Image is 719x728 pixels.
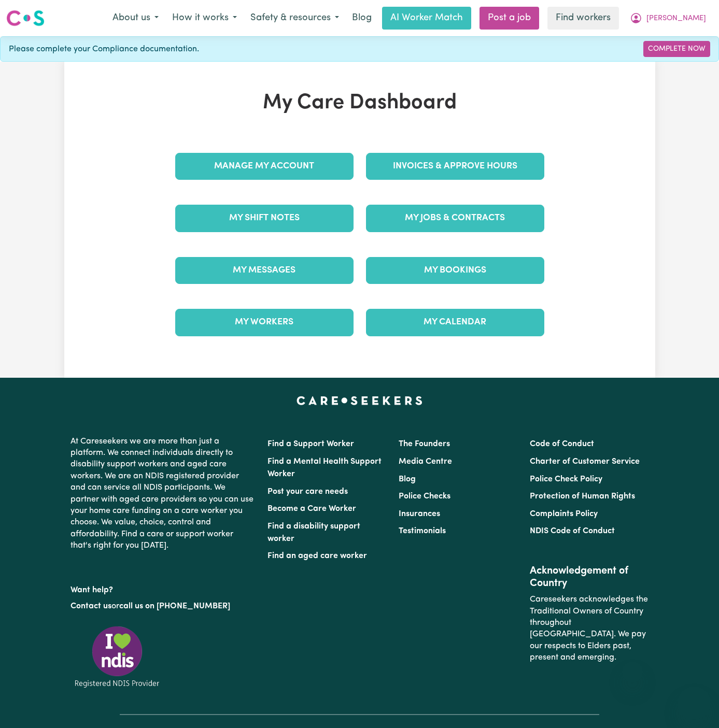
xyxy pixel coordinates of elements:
[106,7,165,29] button: About us
[244,7,346,29] button: Safety & resources
[6,9,45,27] img: Careseekers logo
[646,13,706,24] span: [PERSON_NAME]
[366,257,544,284] a: My Bookings
[530,492,635,501] a: Protection of Human Rights
[297,396,422,405] a: Careseekers home page
[382,7,471,30] a: AI Worker Match
[71,580,255,596] p: Want help?
[623,7,713,29] button: My Account
[530,565,648,590] h2: Acknowledgement of Country
[267,522,360,543] a: Find a disability support worker
[175,257,354,284] a: My Messages
[9,43,199,55] span: Please complete your Compliance documentation.
[366,309,544,336] a: My Calendar
[399,527,446,535] a: Testimonials
[399,492,450,501] a: Police Checks
[622,662,643,682] iframe: Close message
[678,687,711,720] iframe: Button to launch messaging window
[366,153,544,180] a: Invoices & Approve Hours
[399,440,450,448] a: The Founders
[399,458,452,466] a: Media Centre
[366,205,544,232] a: My Jobs & Contracts
[530,475,602,483] a: Police Check Policy
[71,602,111,610] a: Contact us
[175,309,354,336] a: My Workers
[267,505,356,513] a: Become a Care Worker
[530,527,615,535] a: NDIS Code of Conduct
[480,7,539,30] a: Post a job
[119,602,230,610] a: call us on [PHONE_NUMBER]
[71,432,255,556] p: At Careseekers we are more than just a platform. We connect individuals directly to disability su...
[175,205,354,232] a: My Shift Notes
[71,624,164,689] img: Registered NDIS provider
[346,7,378,30] a: Blog
[6,6,45,30] a: Careseekers logo
[267,458,382,478] a: Find a Mental Health Support Worker
[71,596,255,616] p: or
[530,510,598,518] a: Complaints Policy
[530,590,648,667] p: Careseekers acknowledges the Traditional Owners of Country throughout [GEOGRAPHIC_DATA]. We pay o...
[165,7,244,29] button: How it works
[530,458,640,466] a: Charter of Customer Service
[175,153,354,180] a: Manage My Account
[399,475,416,483] a: Blog
[267,440,354,448] a: Find a Support Worker
[169,91,551,116] h1: My Care Dashboard
[547,7,619,30] a: Find workers
[643,41,710,57] a: Complete Now
[267,552,367,560] a: Find an aged care worker
[530,440,594,448] a: Code of Conduct
[399,510,440,518] a: Insurances
[267,488,348,496] a: Post your care needs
